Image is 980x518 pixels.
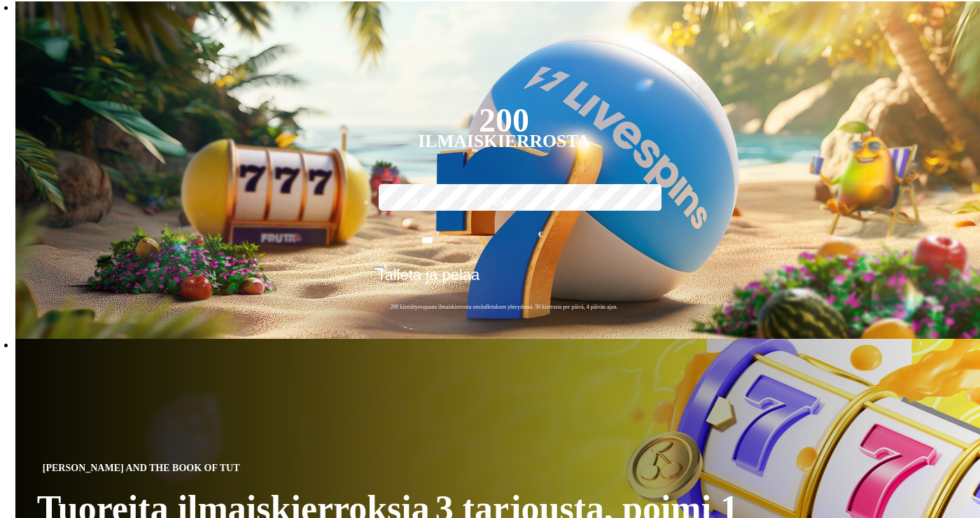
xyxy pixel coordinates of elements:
label: 250 € [551,182,633,223]
span: 200 kierrätysvapaata ilmaiskierrosta ensitalletuksen yhteydessä. 50 kierrosta per päivä, 4 päivän... [373,303,636,311]
div: 200 [479,112,529,129]
button: Talleta ja pelaa [373,265,636,295]
span: € [384,262,388,270]
label: 50 € [375,182,458,223]
div: Ilmaiskierrosta [418,133,590,150]
span: € [538,228,542,241]
span: Talleta ja pelaa [377,266,480,294]
span: [PERSON_NAME] and the Book of Tut [37,460,246,477]
label: 150 € [463,182,545,223]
